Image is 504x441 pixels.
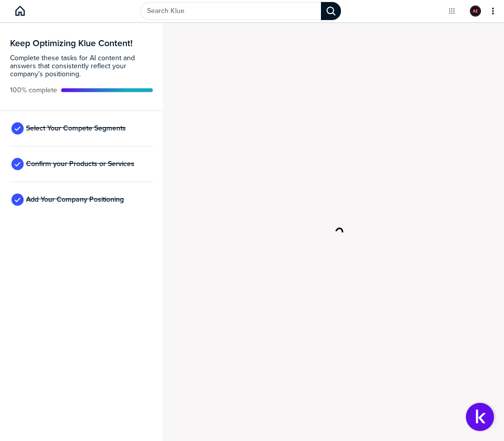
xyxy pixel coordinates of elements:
button: Open Support Center [466,403,494,431]
div: Search Klue [321,2,341,20]
input: Search Klue [140,2,321,20]
h3: Keep Optimizing Klue Content! [10,39,153,47]
span: Add Your Company Positioning [26,196,124,204]
span: Complete these tasks for AI content and answers that consistently reflect your company’s position... [10,54,153,78]
span: Confirm your Products or Services [26,160,134,168]
button: Open Drop [447,6,457,16]
span: Select Your Compete Segments [26,124,126,132]
a: Edit Profile [469,5,482,18]
div: Axel Eyer [470,6,481,17]
img: c1c58dd77a5d01656127067023c5eeb1-sml.png [471,7,480,16]
span: Active [10,86,57,94]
